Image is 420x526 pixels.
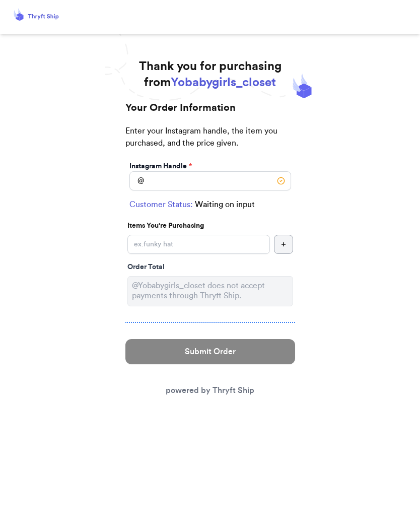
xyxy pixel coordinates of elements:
[195,199,255,211] span: Waiting on input
[139,58,282,91] h1: Thank you for purchasing from
[129,161,192,171] label: Instagram Handle
[127,262,293,272] div: Order Total
[125,101,295,125] h2: Your Order Information
[171,77,276,89] span: Yobabygirls_closet
[166,386,254,394] a: powered by Thryft Ship
[125,339,295,364] button: Submit Order
[129,171,144,190] div: @
[125,125,295,159] p: Enter your Instagram handle, the item you purchased, and the price given.
[127,221,293,231] p: Items You're Purchasing
[127,235,270,254] input: ex.funky hat
[129,199,193,211] span: Customer Status:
